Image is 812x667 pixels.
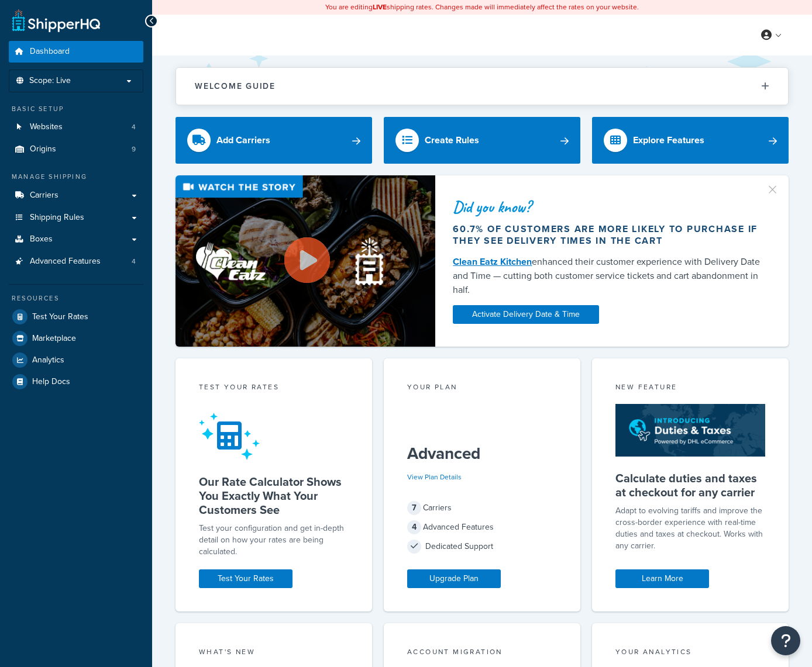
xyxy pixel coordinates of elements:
[199,569,293,588] a: Test Your Rates
[9,229,143,250] a: Boxes
[195,82,276,91] h2: Welcome Guide
[407,472,462,482] a: View Plan Details
[9,139,143,160] li: Origins
[30,234,53,244] span: Boxes
[9,251,143,272] li: Advanced Features
[9,251,143,272] a: Advanced Features4
[407,569,501,588] a: Upgrade Plan
[407,647,557,660] div: Account Migration
[592,117,789,164] a: Explore Features
[32,377,70,387] span: Help Docs
[199,523,349,558] div: Test your configuration and get in-depth detail on how your rates are being calculated.
[199,647,349,660] div: What's New
[9,185,143,206] a: Carriers
[30,191,59,201] span: Carriers
[176,117,372,164] a: Add Carriers
[32,312,88,322] span: Test Your Rates
[9,116,143,138] a: Websites4
[176,68,788,105] button: Welcome Guide
[9,371,143,392] a: Help Docs
[199,475,349,517] h5: Our Rate Calculator Shows You Exactly What Your Customers See
[30,144,56,154] span: Origins
[373,2,387,12] b: LIVE
[29,76,71,86] span: Scope: Live
[407,538,557,555] div: Dedicated Support
[30,257,101,267] span: Advanced Features
[771,626,800,655] button: Open Resource Center
[453,255,771,297] div: enhanced their customer experience with Delivery Date and Time — cutting both customer service ti...
[425,132,479,148] div: Create Rules
[407,500,557,516] div: Carriers
[9,139,143,160] a: Origins9
[453,223,771,247] div: 60.7% of customers are more likely to purchase if they see delivery times in the cart
[453,255,532,268] a: Clean Eatz Kitchen
[132,122,136,132] span: 4
[615,647,765,660] div: Your Analytics
[199,382,349,395] div: Test your rates
[32,334,76,344] span: Marketplace
[176,175,435,347] img: Video thumbnail
[407,520,421,534] span: 4
[30,47,70,57] span: Dashboard
[132,144,136,154] span: 9
[9,41,143,63] a: Dashboard
[132,257,136,267] span: 4
[615,569,709,588] a: Learn More
[30,122,63,132] span: Websites
[9,328,143,349] a: Marketplace
[9,350,143,371] a: Analytics
[384,117,580,164] a: Create Rules
[407,519,557,535] div: Advanced Features
[9,293,143,303] div: Resources
[216,132,270,148] div: Add Carriers
[407,444,557,463] h5: Advanced
[9,172,143,182] div: Manage Shipping
[9,116,143,138] li: Websites
[30,213,84,223] span: Shipping Rules
[407,382,557,395] div: Your Plan
[9,207,143,229] a: Shipping Rules
[9,306,143,327] a: Test Your Rates
[615,505,765,552] p: Adapt to evolving tariffs and improve the cross-border experience with real-time duties and taxes...
[407,501,421,515] span: 7
[615,471,765,499] h5: Calculate duties and taxes at checkout for any carrier
[453,199,771,215] div: Did you know?
[453,305,599,324] a: Activate Delivery Date & Time
[32,355,64,365] span: Analytics
[615,382,765,395] div: New Feature
[9,104,143,114] div: Basic Setup
[633,132,704,148] div: Explore Features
